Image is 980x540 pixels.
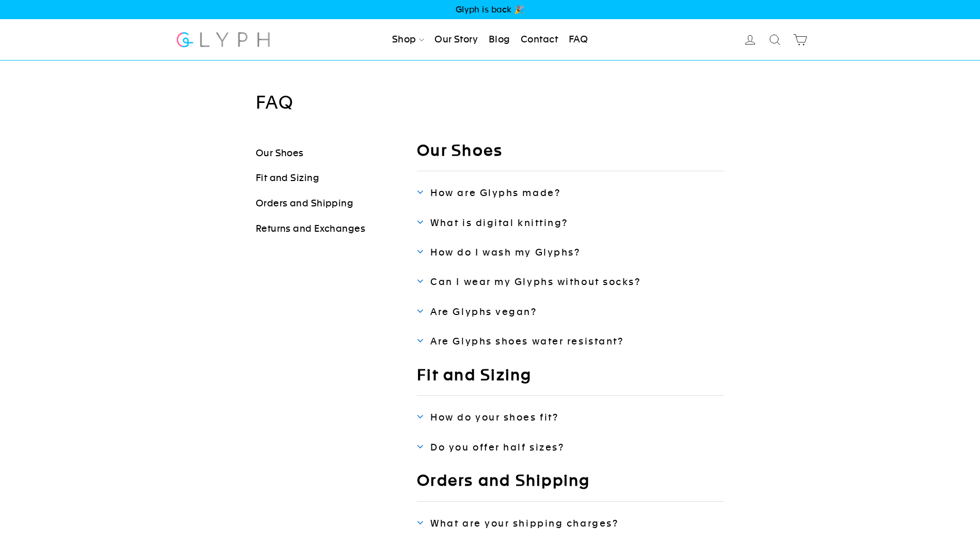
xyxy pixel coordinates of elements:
h2: Our Shoes [417,141,724,172]
ul: Primary [388,28,592,51]
span: Are Glyphs vegan? [430,306,537,317]
a: How do I wash my Glyphs? [417,246,724,258]
a: How are Glyphs made? [417,187,724,199]
span: What are your shipping charges? [430,518,618,529]
a: What are your shipping charges? [417,517,724,529]
h1: FAQ [256,92,725,114]
h2: Fit and Sizing [417,365,724,396]
span: How do your shoes fit? [430,412,558,423]
span: Do you offer half sizes? [430,442,564,453]
span: How are Glyphs made? [430,187,561,198]
img: Glyph [175,26,272,53]
a: Do you offer half sizes? [417,441,724,453]
a: How do your shoes fit? [417,411,724,423]
a: Our Shoes [256,147,304,158]
a: Our Story [430,28,482,51]
a: FAQ [565,28,592,51]
span: What is digital knitting? [430,217,568,228]
span: How do I wash my Glyphs? [430,247,580,258]
a: Are Glyphs shoes water resistant? [417,335,724,347]
a: Returns and Exchanges [256,223,365,234]
a: Contact [517,28,562,51]
a: What is digital knitting? [417,217,724,229]
span: Can I wear my Glyphs without socks? [430,276,641,287]
a: Fit and Sizing [256,172,319,183]
a: Are Glyphs vegan? [417,306,724,318]
span: Are Glyphs shoes water resistant? [430,336,624,347]
a: Shop [388,28,428,51]
h2: Orders and Shipping [417,471,724,502]
a: Blog [485,28,515,51]
a: Orders and Shipping [256,198,354,208]
a: Can I wear my Glyphs without socks? [417,276,724,288]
